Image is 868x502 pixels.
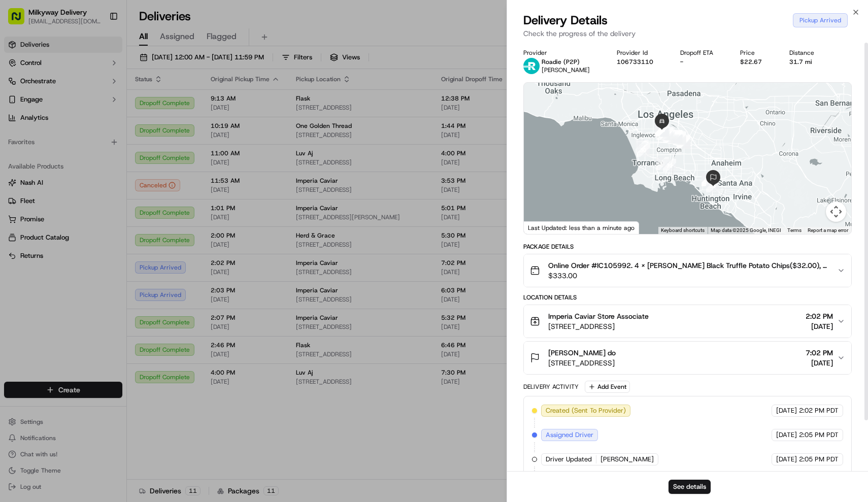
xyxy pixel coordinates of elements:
[21,97,40,115] img: 8571987876998_91fb9ceb93ad5c398215_72.jpg
[740,58,773,66] div: $22.67
[806,358,833,368] span: [DATE]
[546,406,626,415] span: Created (Sent To Provider)
[655,123,669,137] div: 28
[10,41,185,57] p: Welcome 👋
[110,157,114,165] span: •
[806,348,833,358] span: 7:02 PM
[776,406,797,415] span: [DATE]
[548,348,616,358] span: [PERSON_NAME] do
[31,185,108,193] span: Wisdom [PERSON_NAME]
[86,228,94,236] div: 💻
[799,430,839,440] span: 2:05 PM PDT
[20,185,28,193] img: 1736555255976-a54dd68f-1ca7-489b-9aae-adbdc363a1c4
[617,58,653,66] button: 106733110
[617,49,664,57] div: Provider Id
[637,144,650,157] div: 30
[524,221,639,234] div: Last Updated: less than a minute ago
[523,49,600,57] div: Provider
[542,66,590,74] span: [PERSON_NAME]
[826,202,846,222] button: Map camera controls
[656,157,669,170] div: 31
[799,406,839,415] span: 2:02 PM PDT
[46,97,166,107] div: Start new chat
[110,185,114,193] span: •
[10,148,26,168] img: Wisdom Oko
[702,173,715,186] div: 35
[789,58,825,66] div: 31.7 mi
[548,358,616,368] span: [STREET_ADDRESS]
[799,455,839,464] span: 2:05 PM PDT
[669,480,711,494] button: See details
[524,342,852,374] button: [PERSON_NAME] do[STREET_ADDRESS]7:02 PM[DATE]
[740,49,773,57] div: Price
[680,49,724,57] div: Dropoff ETA
[548,321,649,331] span: [STREET_ADDRESS]
[546,430,593,440] span: Assigned Driver
[157,130,185,142] button: See all
[173,100,185,112] button: Start new chat
[101,252,123,259] span: Pylon
[10,228,18,236] div: 📗
[10,97,28,115] img: 1736555255976-a54dd68f-1ca7-489b-9aae-adbdc363a1c4
[680,58,724,66] div: -
[10,175,26,195] img: Wisdom Oko
[776,455,797,464] span: [DATE]
[523,243,852,251] div: Package Details
[806,311,833,321] span: 2:02 PM
[542,58,590,66] p: Roadie (P2P)
[548,311,649,321] span: Imperia Caviar Store Associate
[546,455,592,464] span: Driver Updated
[711,227,781,233] span: Map data ©2025 Google, INEGI
[789,49,825,57] div: Distance
[636,140,649,153] div: 29
[26,65,183,76] input: Got a question? Start typing here...
[116,157,137,165] span: [DATE]
[548,271,829,281] span: $333.00
[82,223,167,241] a: 💻API Documentation
[548,260,829,271] span: Online Order #IC105992. 4 x [PERSON_NAME] Black Truffle Potato Chips($32.00), 2 x French Mini Bli...
[96,227,163,237] span: API Documentation
[524,305,852,338] button: Imperia Caviar Store Associate[STREET_ADDRESS]2:02 PM[DATE]
[585,381,630,393] button: Add Event
[523,383,579,391] div: Delivery Activity
[10,10,30,30] img: Nash
[661,227,705,234] button: Keyboard shortcuts
[46,107,140,115] div: We're available if you need us!
[787,227,802,233] a: Terms (opens in new tab)
[10,132,68,140] div: Past conversations
[31,157,108,165] span: Wisdom [PERSON_NAME]
[524,254,852,287] button: Online Order #IC105992. 4 x [PERSON_NAME] Black Truffle Potato Chips($32.00), 2 x French Mini Bli...
[808,227,848,233] a: Report a map error
[806,321,833,331] span: [DATE]
[72,251,123,259] a: Powered byPylon
[6,223,82,241] a: 📗Knowledge Base
[600,455,654,464] span: [PERSON_NAME]
[776,430,797,440] span: [DATE]
[663,159,676,172] div: 32
[526,221,560,234] a: Open this area in Google Maps (opens a new window)
[20,227,78,237] span: Knowledge Base
[526,221,560,234] img: Google
[523,12,608,28] span: Delivery Details
[20,158,28,166] img: 1736555255976-a54dd68f-1ca7-489b-9aae-adbdc363a1c4
[523,293,852,302] div: Location Details
[523,58,540,74] img: roadie-logo-v2.jpg
[116,185,137,193] span: [DATE]
[523,28,852,39] p: Check the progress of the delivery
